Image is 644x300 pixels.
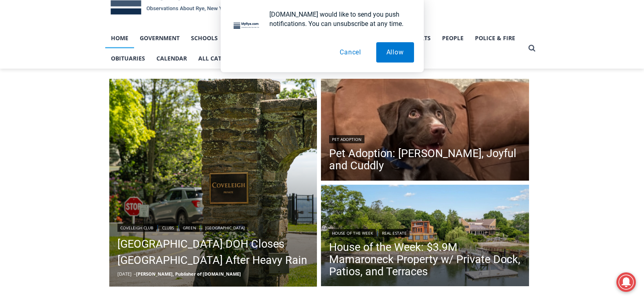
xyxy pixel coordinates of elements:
button: Cancel [330,42,371,63]
button: Allow [376,42,414,63]
a: Real Estate [379,229,410,237]
img: (PHOTO: Coveleigh Club, at 459 Stuyvesant Avenue in Rye. Credit: Justin Gray.) [109,79,317,287]
a: House of the Week: $3.9M Mamaroneck Property w/ Private Dock, Patios, and Terraces [329,241,521,278]
div: [DOMAIN_NAME] would like to send you push notifications. You can unsubscribe at any time. [263,10,414,28]
a: Green [180,224,199,232]
div: | [329,227,521,237]
a: Pet Adoption: [PERSON_NAME], Joyful and Cuddly [329,147,521,172]
a: House of the Week [329,229,376,237]
a: Clubs [159,224,177,232]
a: [PERSON_NAME], Publisher of [DOMAIN_NAME] [136,271,241,277]
a: [GEOGRAPHIC_DATA] DOH Closes [GEOGRAPHIC_DATA] After Heavy Rain [117,236,309,268]
a: Read More Pet Adoption: Ella, Joyful and Cuddly [321,79,529,183]
a: [GEOGRAPHIC_DATA] [202,224,247,232]
img: (PHOTO: Ella. Contributed.) [321,79,529,183]
time: [DATE] [117,271,132,277]
div: | | | [117,222,309,232]
a: Read More House of the Week: $3.9M Mamaroneck Property w/ Private Dock, Patios, and Terraces [321,185,529,289]
img: notification icon [230,10,263,42]
a: Read More Westchester County DOH Closes Coveleigh Club Beach After Heavy Rain [109,79,317,287]
a: Pet Adoption [329,135,364,143]
a: Coveleigh Club [117,224,156,232]
span: – [134,271,136,277]
img: 1160 Greacen Point Road, Mamaroneck [321,185,529,289]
